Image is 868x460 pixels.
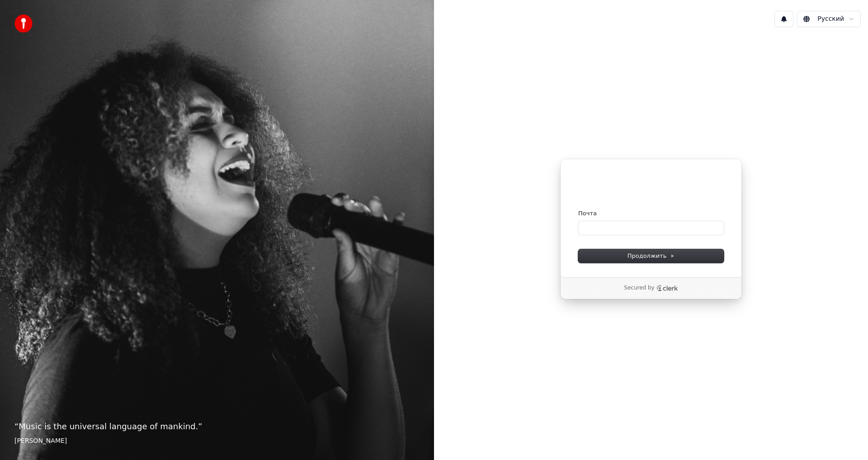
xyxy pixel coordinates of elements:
[627,252,675,260] span: Продолжить
[624,285,654,292] p: Secured by
[578,209,597,218] label: Почта
[14,14,33,33] img: youka
[14,420,420,433] p: “ Music is the universal language of mankind. ”
[578,249,724,263] button: Продолжить
[656,285,678,291] a: Clerk logo
[14,436,420,446] footer: [PERSON_NAME]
